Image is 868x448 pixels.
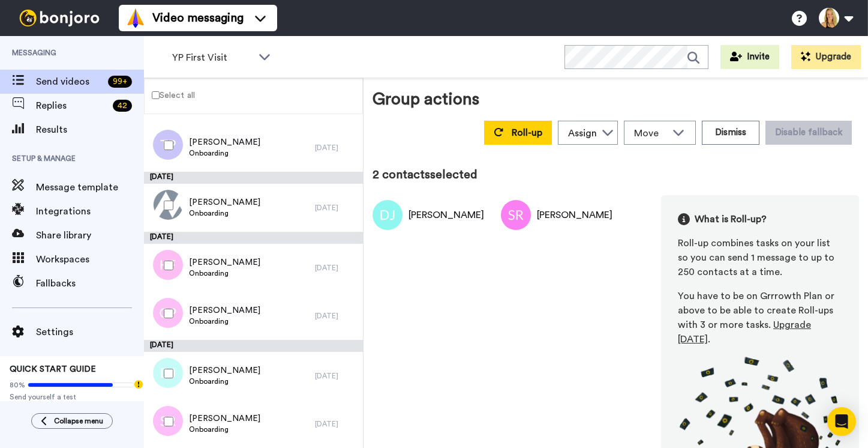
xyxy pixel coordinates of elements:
span: Onboarding [189,208,260,218]
button: Disable fallback [765,121,852,145]
div: 99 + [108,76,132,88]
span: What is Roll-up? [695,212,767,226]
span: Onboarding [189,425,260,434]
img: Image of Darlene Johnson [373,200,403,230]
span: Roll-up [512,128,542,138]
span: Onboarding [189,148,260,158]
div: [DATE] [315,311,357,321]
div: 2 contacts selected [373,166,859,183]
input: Select all [152,91,160,99]
span: Collapse menu [54,416,103,426]
span: Video messaging [152,10,244,26]
span: Share library [36,228,144,243]
span: [PERSON_NAME] [189,304,260,316]
img: bj-logo-header-white.svg [14,10,104,26]
span: Onboarding [189,316,260,326]
div: [DATE] [144,232,363,244]
span: Workspaces [36,252,144,267]
div: Open Intercom Messenger [827,407,856,436]
div: Tooltip anchor [133,379,144,390]
div: [DATE] [315,203,357,213]
span: Send videos [36,74,103,89]
button: Upgrade [791,45,861,69]
span: [PERSON_NAME] [189,196,260,208]
span: [PERSON_NAME] [189,413,260,425]
span: Settings [36,325,144,339]
div: Group actions [373,87,479,116]
span: Onboarding [189,377,260,386]
span: [PERSON_NAME] [189,256,260,268]
span: Results [36,123,144,137]
button: Roll-up [484,121,552,145]
span: YP First Visit [172,50,253,65]
span: [PERSON_NAME] [189,136,260,148]
img: vm-color.svg [126,8,145,28]
button: Invite [720,45,779,69]
div: [DATE] [144,172,363,184]
div: [DATE] [315,143,357,153]
div: [DATE] [315,419,357,429]
span: Send yourself a test [10,392,134,402]
span: [PERSON_NAME] [189,365,260,377]
div: [DATE] [315,371,357,381]
span: QUICK START GUIDE [10,365,96,374]
span: Onboarding [189,268,260,278]
span: Fallbacks [36,276,144,291]
span: Message template [36,180,144,195]
span: Integrations [36,204,144,219]
button: Collapse menu [31,413,113,429]
div: 42 [113,100,132,112]
span: Replies [36,98,108,113]
div: Assign [568,126,597,141]
span: Move [634,126,666,141]
span: 80% [10,380,25,390]
div: [PERSON_NAME] [409,208,484,222]
div: [DATE] [315,263,357,273]
img: Image of Sarah Rhodes [501,200,531,230]
div: Roll-up combines tasks on your list so you can send 1 message to up to 250 contacts at a time. [678,236,842,279]
label: Select all [145,88,195,102]
button: Dismiss [702,121,759,145]
div: [PERSON_NAME] [537,208,612,222]
div: You have to be on Grrrowth Plan or above to be able to create Roll-ups with 3 or more tasks. . [678,289,842,347]
div: [DATE] [144,340,363,352]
